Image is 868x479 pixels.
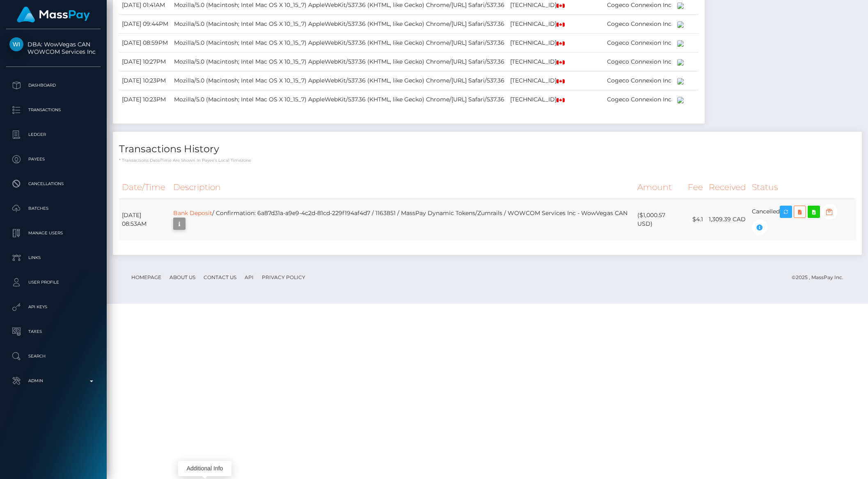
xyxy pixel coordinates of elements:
[119,71,171,90] td: [DATE] 10:23PM
[507,71,568,90] td: [TECHNICAL_ID]
[749,176,856,199] th: Status
[171,34,507,53] td: Mozilla/5.0 (Macintosh; Intel Mac OS X 10_15_7) AppleWebKit/537.36 (KHTML, like Gecko) Chrome/[UR...
[128,271,165,284] a: Homepage
[9,37,23,51] img: WOWCOM Services Inc
[6,248,101,268] a: Links
[557,23,565,27] img: ca.png
[9,350,97,362] p: Search
[507,34,568,53] td: [TECHNICAL_ID]
[6,346,101,367] a: Search
[6,41,101,55] span: DBA: WowVegas CAN WOWCOM Services Inc
[9,128,97,141] p: Ledger
[9,153,97,165] p: Payees
[166,271,199,284] a: About Us
[9,178,97,190] p: Cancellations
[9,202,97,215] p: Batches
[557,41,565,46] img: ca.png
[119,15,171,34] td: [DATE] 09:44PM
[6,75,101,96] a: Dashboard
[6,100,101,120] a: Transactions
[6,371,101,391] a: Admin
[9,276,97,289] p: User Profile
[259,271,309,284] a: Privacy Policy
[677,2,684,9] img: 200x100
[677,21,684,28] img: 200x100
[604,15,674,34] td: Cogeco Connexion Inc
[6,198,101,219] a: Batches
[170,199,634,240] td: / Confirmation: 6a87d31a-a9e9-4c2d-81cd-229f194af4d7 / 1163851 / MassPay Dynamic Tokens/Zumrails ...
[507,53,568,71] td: [TECHNICAL_ID]
[634,176,685,199] th: Amount
[604,71,674,90] td: Cogeco Connexion Inc
[178,461,231,476] div: Additional Info
[677,97,684,103] img: 200x100
[171,53,507,71] td: Mozilla/5.0 (Macintosh; Intel Mac OS X 10_15_7) AppleWebKit/537.36 (KHTML, like Gecko) Chrome/[UR...
[9,375,97,387] p: Admin
[6,321,101,342] a: Taxes
[634,199,685,240] td: ($1,000.57 USD)
[200,271,240,284] a: Contact Us
[749,199,856,240] td: Cancelled
[685,199,706,240] td: $4.1
[6,149,101,170] a: Payees
[170,176,634,199] th: Description
[173,209,212,217] a: Bank Deposit
[119,142,856,156] h4: Transactions History
[6,174,101,194] a: Cancellations
[706,176,749,199] th: Received
[604,34,674,53] td: Cogeco Connexion Inc
[557,79,565,83] img: ca.png
[119,34,171,53] td: [DATE] 08:59PM
[241,271,257,284] a: API
[171,15,507,34] td: Mozilla/5.0 (Macintosh; Intel Mac OS X 10_15_7) AppleWebKit/537.36 (KHTML, like Gecko) Chrome/[UR...
[792,273,850,282] div: © 2025 , MassPay Inc.
[9,252,97,264] p: Links
[507,15,568,34] td: [TECHNICAL_ID]
[677,40,684,47] img: 200x100
[9,104,97,116] p: Transactions
[119,157,856,163] p: * Transactions date/time are shown in payee's local timezone
[6,272,101,293] a: User Profile
[119,53,171,71] td: [DATE] 10:27PM
[119,176,170,199] th: Date/Time
[604,53,674,71] td: Cogeco Connexion Inc
[119,199,170,240] td: [DATE] 08:53AM
[6,223,101,243] a: Manage Users
[6,124,101,145] a: Ledger
[557,60,565,64] img: ca.png
[6,297,101,317] a: API Keys
[706,199,749,240] td: 1,309.39 CAD
[119,90,171,109] td: [DATE] 10:23PM
[677,59,684,66] img: 200x100
[171,71,507,90] td: Mozilla/5.0 (Macintosh; Intel Mac OS X 10_15_7) AppleWebKit/537.36 (KHTML, like Gecko) Chrome/[UR...
[677,78,684,85] img: 200x100
[507,90,568,109] td: [TECHNICAL_ID]
[9,301,97,313] p: API Keys
[557,4,565,8] img: ca.png
[17,7,90,23] img: MassPay Logo
[604,90,674,109] td: Cogeco Connexion Inc
[9,79,97,92] p: Dashboard
[171,90,507,109] td: Mozilla/5.0 (Macintosh; Intel Mac OS X 10_15_7) AppleWebKit/537.36 (KHTML, like Gecko) Chrome/[UR...
[9,227,97,239] p: Manage Users
[685,176,706,199] th: Fee
[9,325,97,338] p: Taxes
[557,98,565,102] img: ca.png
